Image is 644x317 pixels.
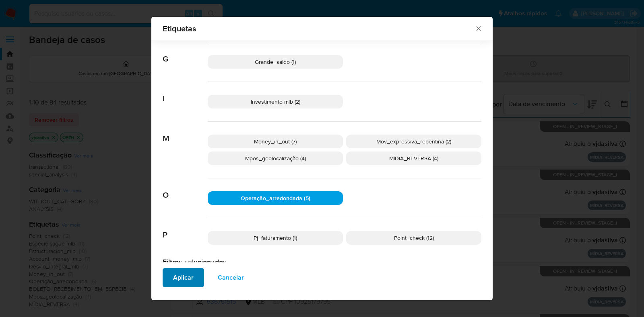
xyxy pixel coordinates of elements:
[394,234,434,242] span: Point_check (12)
[208,191,343,205] div: Operação_arredondada (5)
[163,178,208,200] span: O
[218,269,244,286] span: Cancelar
[346,151,481,165] div: MÍDIA_REVERSA (4)
[376,137,451,145] span: Mov_expressiva_repentina (2)
[389,154,438,162] span: MÍDIA_REVERSA (4)
[475,25,482,32] button: Fechar
[208,151,343,165] div: Mpos_geolocalização (4)
[208,135,343,148] div: Money_in_out (7)
[208,231,343,245] div: Pj_faturamento (1)
[254,137,297,145] span: Money_in_out (7)
[346,135,481,148] div: Mov_expressiva_repentina (2)
[208,95,343,108] div: Investimento mlb (2)
[163,82,208,104] span: I
[245,154,306,162] span: Mpos_geolocalização (4)
[208,55,343,69] div: Grande_saldo (1)
[173,269,194,286] span: Aplicar
[207,268,254,287] button: Cancelar
[254,234,297,242] span: Pj_faturamento (1)
[163,25,475,33] span: Etiquetas
[251,98,300,106] span: Investimento mlb (2)
[163,218,208,240] span: P
[163,122,208,143] span: M
[346,231,481,245] div: Point_check (12)
[163,42,208,64] span: G
[163,268,204,287] button: Aplicar
[255,58,296,66] span: Grande_saldo (1)
[163,258,481,266] h2: Filtros selecionados
[241,194,310,202] span: Operação_arredondada (5)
